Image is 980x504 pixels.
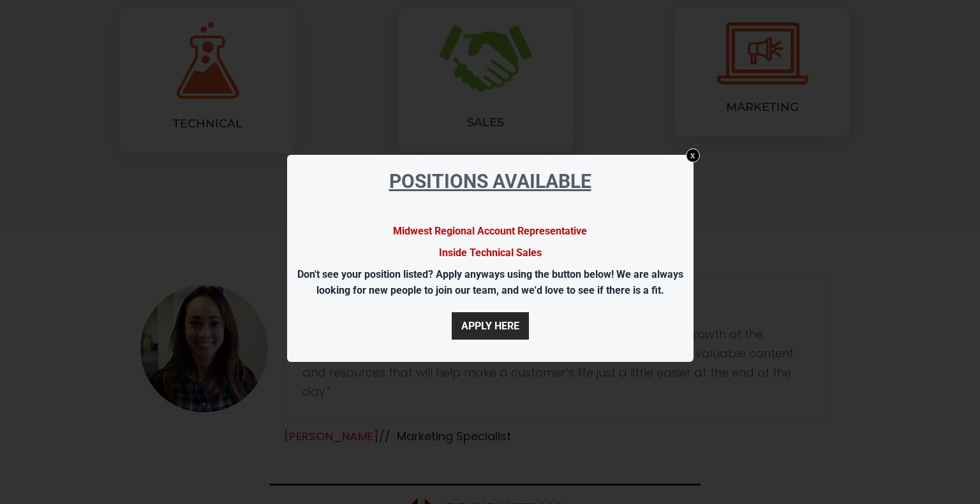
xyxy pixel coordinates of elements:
a: x [686,148,700,162]
a: APPLY HERE [452,312,529,340]
u: POSITIONS AVAILABLE [389,170,591,192]
a: Midwest Regional Account Representative [393,225,587,237]
strong: Don't see your position listed? Apply anyways using the button below! We are always looking for n... [297,268,683,297]
strong: APPLY HERE [461,320,519,332]
a: Inside Technical Sales [439,247,542,259]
